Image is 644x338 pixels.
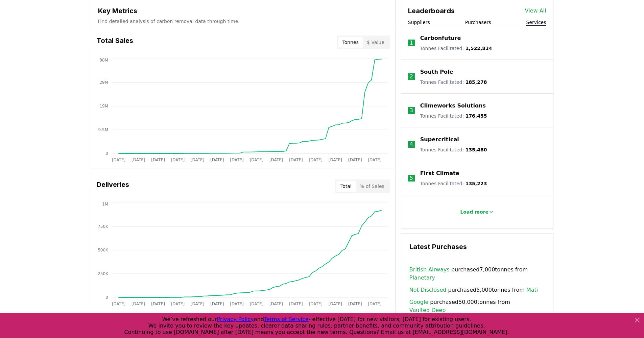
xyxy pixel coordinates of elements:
tspan: [DATE] [112,158,125,162]
tspan: [DATE] [131,158,145,162]
tspan: [DATE] [269,301,283,306]
a: Supercritical [420,136,459,144]
span: 135,480 [466,147,487,152]
p: 4 [410,140,413,148]
tspan: 38M [99,58,108,63]
tspan: [DATE] [289,158,303,162]
p: Tonnes Facilitated : [420,79,487,86]
tspan: 29M [99,80,108,85]
tspan: 9.5M [98,127,108,132]
a: South Pole [420,68,453,76]
button: Load more [455,205,499,219]
tspan: [DATE] [348,301,362,306]
p: Tonnes Facilitated : [420,45,492,52]
tspan: [DATE] [190,301,204,306]
tspan: [DATE] [368,158,382,162]
tspan: [DATE] [328,158,342,162]
tspan: [DATE] [230,301,244,306]
a: Climeworks Solutions [420,102,486,110]
button: % of Sales [356,181,388,192]
a: British Airways [409,266,450,274]
tspan: [DATE] [269,158,283,162]
button: $ Value [363,37,388,48]
tspan: [DATE] [368,301,382,306]
tspan: [DATE] [190,158,204,162]
tspan: 750K [98,224,109,229]
tspan: 0 [105,151,108,156]
p: 5 [410,174,413,182]
tspan: [DATE] [171,301,185,306]
button: Services [526,19,546,26]
tspan: [DATE] [210,301,224,306]
tspan: [DATE] [249,301,263,306]
tspan: [DATE] [210,158,224,162]
p: Tonnes Facilitated : [420,113,487,119]
tspan: [DATE] [151,158,165,162]
tspan: [DATE] [112,301,125,306]
span: 176,455 [466,113,487,119]
tspan: 19M [99,104,108,108]
button: Tonnes [338,37,363,48]
a: Not Disclosed [409,286,447,294]
h3: Latest Purchases [409,242,545,252]
button: Purchasers [465,19,491,26]
p: Tonnes Facilitated : [420,146,487,153]
h3: Key Metrics [98,6,388,16]
a: Mati [526,286,538,294]
tspan: [DATE] [249,158,263,162]
button: Total [336,181,356,192]
tspan: 0 [105,295,108,300]
tspan: 1M [102,202,108,207]
tspan: [DATE] [171,158,185,162]
tspan: [DATE] [309,301,323,306]
span: purchased 7,000 tonnes from [409,266,545,282]
a: View All [525,7,546,15]
button: Suppliers [408,19,430,26]
p: Load more [460,209,488,215]
tspan: [DATE] [328,301,342,306]
tspan: [DATE] [309,158,323,162]
span: 1,522,834 [466,46,492,51]
a: Planetary [409,274,435,282]
p: 1 [410,39,413,47]
a: Carbonfuture [420,34,461,42]
p: Tonnes Facilitated : [420,180,487,187]
h3: Total Sales [97,35,133,49]
span: 185,278 [466,79,487,85]
span: purchased 5,000 tonnes from [409,286,538,294]
tspan: 500K [98,248,109,252]
tspan: [DATE] [151,301,165,306]
p: 3 [410,106,413,115]
tspan: [DATE] [289,301,303,306]
a: Google [409,298,428,306]
tspan: [DATE] [348,158,362,162]
tspan: 250K [98,271,109,276]
a: Vaulted Deep [409,306,446,314]
p: 2 [410,73,413,81]
h3: Deliveries [97,179,129,193]
a: First Climate [420,169,459,177]
p: Find detailed analysis of carbon removal data through time. [98,18,388,25]
span: purchased 50,000 tonnes from [409,298,545,314]
tspan: [DATE] [131,301,145,306]
h3: Leaderboards [408,6,455,16]
tspan: [DATE] [230,158,244,162]
span: 135,223 [466,181,487,186]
